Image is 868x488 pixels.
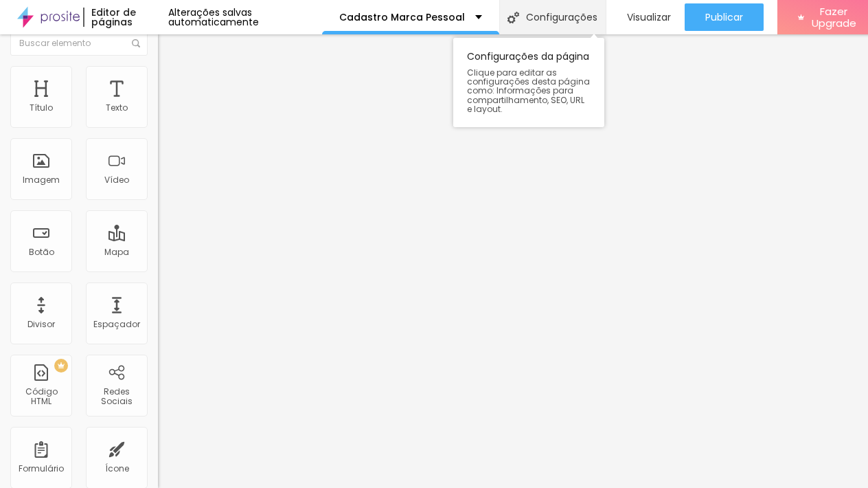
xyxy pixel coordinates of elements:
input: Buscar elemento [10,31,148,56]
div: Formulário [19,464,64,474]
img: Icone [507,12,519,23]
span: Clique para editar as configurações desta página como: Informações para compartilhamento, SEO, UR... [467,68,591,113]
button: Publicar [685,3,764,31]
span: Publicar [705,12,743,23]
img: Icone [132,39,140,47]
div: Título [30,103,53,113]
div: Redes Sociais [89,387,144,407]
div: Vídeo [104,175,129,185]
div: Imagem [23,175,60,185]
div: Alterações salvas automaticamente [168,8,322,27]
span: Fazer Upgrade [810,5,858,30]
div: Configurações da página [453,38,604,127]
div: Código HTML [14,387,68,407]
div: Texto [106,103,128,113]
div: Editor de páginas [83,8,168,27]
div: Mapa [104,247,129,257]
div: Espaçador [93,320,140,329]
span: Visualizar [627,12,671,23]
div: Divisor [27,320,55,329]
p: Cadastro Marca Pessoal [339,12,465,22]
div: Botão [29,247,54,257]
div: Ícone [105,464,129,474]
button: Visualizar [606,3,685,31]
